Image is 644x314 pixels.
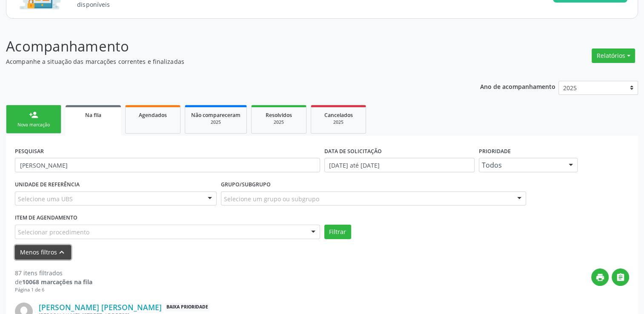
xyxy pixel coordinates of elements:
span: Resolvidos [266,111,292,119]
p: Ano de acompanhamento [480,81,555,91]
div: 2025 [191,119,240,126]
i: print [595,273,605,282]
div: Nova marcação [12,122,55,128]
label: PESQUISAR [15,145,44,158]
span: Agendados [139,111,167,119]
button: print [591,268,609,286]
span: Na fila [85,111,101,119]
div: Página 1 de 6 [15,286,92,294]
p: Acompanhamento [6,36,449,57]
span: Baixa Prioridade [165,303,210,312]
div: person_add [29,110,38,120]
button: Menos filtroskeyboard_arrow_up [15,245,71,260]
label: UNIDADE DE REFERÊNCIA [15,178,80,191]
i: keyboard_arrow_up [57,248,66,257]
a: [PERSON_NAME] [PERSON_NAME] [39,303,162,312]
span: Todos [482,161,560,169]
div: de [15,277,92,286]
label: Prioridade [479,145,511,158]
label: Item de agendamento [15,211,77,225]
span: Não compareceram [191,111,240,119]
p: Acompanhe a situação das marcações correntes e finalizadas [6,57,449,66]
span: Selecione uma UBS [18,194,73,203]
input: Selecione um intervalo [324,158,475,172]
label: DATA DE SOLICITAÇÃO [324,145,382,158]
div: 2025 [258,119,300,126]
span: Selecionar procedimento [18,228,89,237]
label: Grupo/Subgrupo [221,178,271,191]
button: Filtrar [324,225,351,239]
div: 87 itens filtrados [15,268,92,277]
div: 2025 [317,119,360,126]
strong: 10068 marcações na fila [22,278,92,286]
span: Selecione um grupo ou subgrupo [224,194,319,203]
button:  [612,268,629,286]
i:  [616,273,625,282]
span: Cancelados [324,111,353,119]
button: Relatórios [592,49,635,63]
input: Nome, CNS [15,158,320,172]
